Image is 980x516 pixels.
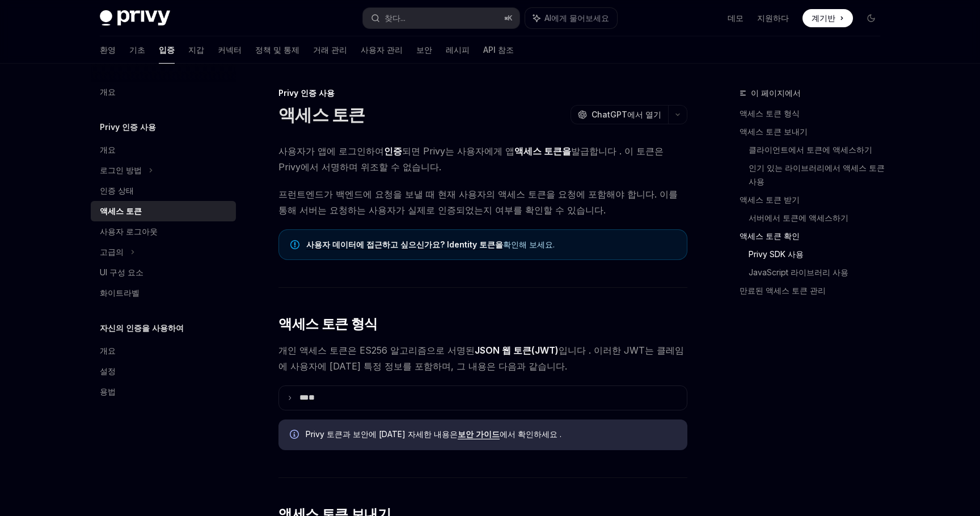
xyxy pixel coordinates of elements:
[402,145,514,157] font: 되면 Privy는 사용자에게 앱
[385,13,405,23] font: 찾다...
[812,13,835,23] font: 계기반
[188,45,204,54] font: 지갑
[278,88,335,98] font: Privy 인증 사용
[278,316,378,332] font: 액세스 토큰 형식
[416,36,432,64] a: 보안
[749,213,848,223] font: 서버에서 토큰에 액세스하기
[91,262,236,283] a: UI 구성 요소
[514,145,571,157] font: 액세스 토큰을
[751,88,801,98] font: 이 페이지에서
[504,14,508,22] font: ⌘
[91,221,236,242] a: 사용자 로그아웃
[483,36,514,64] a: API 참조
[100,145,116,154] font: 개요
[255,36,299,64] a: 정책 및 통제
[740,191,889,209] a: 액세스 토큰 받기
[361,45,403,54] font: 사용자 관리
[100,165,142,175] font: 로그인 방법
[100,10,170,26] img: 어두운 로고
[446,45,470,54] font: 레시피
[100,45,116,54] font: 환영
[740,231,800,241] font: 액세스 토큰 확인
[500,429,561,439] font: 에서 확인하세요 .
[757,12,789,24] a: 지원하다
[278,104,365,125] font: 액세스 토큰
[91,381,236,402] a: 용법
[100,387,116,396] font: 용법
[553,240,555,249] font: .
[757,13,789,23] font: 지원하다
[740,195,800,204] font: 액세스 토큰 받기
[571,105,668,124] button: ChatGPT에서 열기
[749,249,804,259] font: Privy SDK 사용
[91,201,236,221] a: 액세스 토큰
[384,145,402,157] font: 인증
[749,209,889,227] a: 서버에서 토큰에 액세스하기
[91,82,236,102] a: 개요
[475,345,559,356] a: JSON 웹 토큰(JWT)
[278,345,475,356] font: 개인 액세스 토큰은 ES256 알고리즘으로 서명된
[100,366,116,376] font: 설정
[740,282,889,300] a: 만료된 액세스 토큰 관리
[363,8,519,28] button: 찾다...⌘K
[100,288,140,297] font: 화이트라벨
[278,188,678,216] font: 프런트엔드가 백엔드에 요청을 보낼 때 현재 사용자의 액세스 토큰을 요청에 포함해야 합니다. 이를 통해 서버는 요청하는 사용자가 실제로 인증되었는지 여부를 확인할 수 있습니다.
[592,110,661,119] font: ChatGPT에서 열기
[313,36,347,64] a: 거래 관리
[100,323,184,333] font: 자신의 인증을 사용하여
[508,14,513,22] font: K
[290,430,301,441] svg: 정보
[313,45,347,54] font: 거래 관리
[525,8,617,28] button: AI에게 물어보세요
[278,145,384,157] font: 사용자가 앱에 로그인하여
[458,429,500,439] font: 보안 가이드
[740,286,826,295] font: 만료된 액세스 토큰 관리
[100,186,134,195] font: 인증 상태
[749,267,848,277] font: JavaScript 라이브러리 사용
[100,36,116,64] a: 환영
[218,36,242,64] a: 커넥터
[129,45,145,54] font: 기초
[255,45,299,54] font: 정책 및 통제
[740,227,889,245] a: 액세스 토큰 확인
[361,36,403,64] a: 사용자 관리
[100,247,124,257] font: 고급의
[749,145,872,154] font: 클라이언트에서 토큰에 액세스하기
[749,245,889,263] a: Privy SDK 사용
[91,140,236,160] a: 개요
[129,36,145,64] a: 기초
[749,141,889,159] a: 클라이언트에서 토큰에 액세스하기
[91,361,236,381] a: 설정
[91,283,236,303] a: 화이트라벨
[749,263,889,282] a: JavaScript 라이브러리 사용
[100,87,116,97] font: 개요
[446,36,470,64] a: 레시피
[159,36,175,64] a: 입증
[728,12,744,24] a: 데모
[749,163,887,186] font: 인기 있는 라이브러리에서 액세스 토큰 사용
[100,226,158,236] font: 사용자 로그아웃
[503,240,553,249] font: 확인해 보세요
[100,346,116,355] font: 개요
[218,45,242,54] font: 커넥터
[740,104,889,123] a: 액세스 토큰 형식
[100,206,142,216] font: 액세스 토큰
[802,9,853,27] a: 계기반
[91,341,236,361] a: 개요
[100,122,156,132] font: Privy 인증 사용
[290,240,299,249] svg: 메모
[416,45,432,54] font: 보안
[749,159,889,191] a: 인기 있는 라이브러리에서 액세스 토큰 사용
[306,429,458,439] font: Privy 토큰과 보안에 [DATE] 자세한 내용은
[862,9,880,27] button: 다크 모드 전환
[740,123,889,141] a: 액세스 토큰 보내기
[740,108,800,118] font: 액세스 토큰 형식
[91,181,236,201] a: 인증 상태
[100,267,143,277] font: UI 구성 요소
[458,429,500,439] a: 보안 가이드
[159,45,175,54] font: 입증
[544,13,609,23] font: AI에게 물어보세요
[306,240,503,250] a: 사용자 데이터에 접근하고 싶으신가요? Identity 토큰을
